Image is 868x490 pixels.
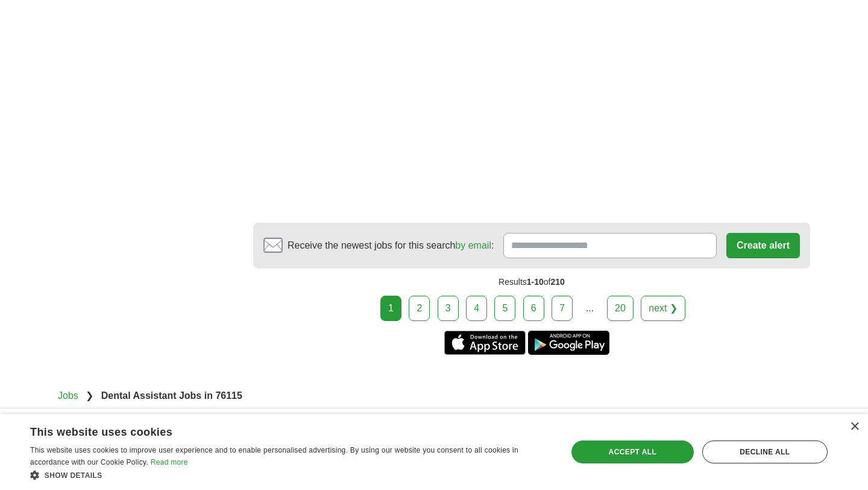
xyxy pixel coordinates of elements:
[45,471,102,480] span: Show details
[607,296,634,321] a: 20
[444,331,526,355] a: Get the iPhone app
[551,277,565,287] span: 210
[101,390,242,401] strong: Dental Assistant Jobs in 76115
[466,296,487,321] a: 4
[380,296,401,321] div: 1
[86,390,93,401] span: ❯
[523,296,544,321] a: 6
[641,296,685,321] a: next ❯
[455,240,491,250] a: by email
[30,446,518,466] span: This website uses cookies to improve user experience and to enable personalised advertising. By u...
[494,296,515,321] a: 5
[571,441,694,463] div: Accept all
[527,277,544,287] span: 1-10
[30,469,552,481] div: Show details
[409,296,430,321] a: 2
[552,296,573,321] a: 7
[726,233,800,258] button: Create alert
[253,269,810,296] div: Results of
[702,441,828,463] div: Decline all
[850,422,859,431] div: Close
[30,421,521,439] div: This website uses cookies
[528,331,609,355] a: Get the Android app
[438,296,459,321] a: 3
[151,458,188,466] a: Read more, opens a new window
[58,390,78,401] a: Jobs
[578,296,602,320] div: ...
[288,238,494,253] span: Receive the newest jobs for this search :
